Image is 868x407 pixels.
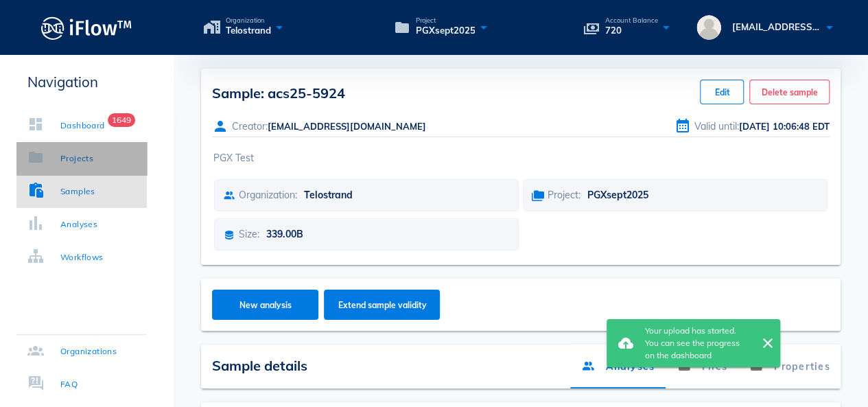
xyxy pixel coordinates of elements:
span: Badge [108,113,135,127]
span: Sample: acs25-5924 [212,84,345,102]
div: Dashboard [60,119,105,132]
p: Your upload has started. You can see the progress on the dashboard [640,325,755,362]
a: Analyses [570,345,666,388]
span: Telostrand [304,189,353,201]
div: FAQ [60,377,78,391]
span: Organization [226,17,271,24]
span: Telostrand [226,24,271,38]
img: avatar.16069ca8.svg [696,15,721,40]
span: Extend sample validity [338,300,427,310]
p: Navigation [16,71,147,93]
div: Projects [60,152,93,165]
span: Project [415,17,475,24]
span: Sample details [212,357,307,374]
span: Edit [712,87,732,97]
span: Organization: [239,189,297,201]
i: close [760,335,776,351]
div: Organizations [60,345,117,358]
span: New analysis [226,300,305,310]
a: Properties [738,345,841,388]
div: Analyses [60,218,97,231]
span: Creator: [232,120,268,132]
button: Edit [700,80,744,104]
button: Delete sample [749,80,830,104]
span: Size: [239,228,259,240]
span: Account Balance [605,17,658,24]
span: 339.00B [266,228,303,240]
button: Extend sample validity [324,290,440,320]
span: PGXsept2025 [587,189,648,201]
div: Samples [60,185,95,198]
span: Project: [548,189,580,201]
span: [EMAIL_ADDRESS][DOMAIN_NAME] [268,121,426,132]
span: PGXsept2025 [415,24,475,38]
span: Delete sample [761,87,818,97]
span: 720 [605,24,658,38]
span: Valid until: [694,120,739,132]
button: New analysis [212,290,318,320]
span: [DATE] 10:06:48 EDT [739,121,830,132]
div: Workflows [60,251,104,264]
div: PGX Test [213,137,830,176]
